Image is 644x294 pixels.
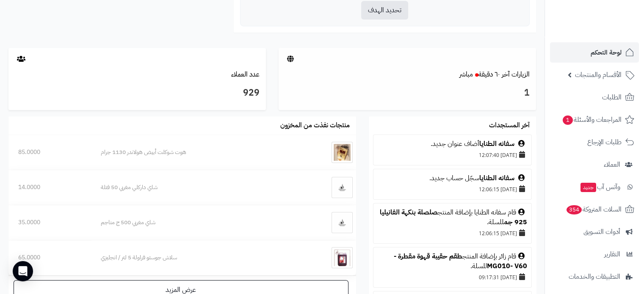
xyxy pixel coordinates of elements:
a: المراجعات والأسئلة1 [550,110,639,130]
h3: منتجات نفذت من المخزون [280,122,350,129]
span: المراجعات والأسئلة [562,114,622,126]
a: وآتس آبجديد [550,177,639,197]
span: الأقسام والمنتجات [575,69,622,81]
div: سلاش جوستو فراولة 5 لتر / انجليزي [101,253,290,262]
span: الطلبات [602,91,622,103]
small: مباشر [459,69,473,80]
a: السلات المتروكة354 [550,199,639,220]
span: السلات المتروكة [566,203,622,215]
div: شاي مغربي 500 ج مناجم [101,218,290,227]
span: جديد [580,183,596,192]
a: عدد العملاء [231,69,260,80]
span: التطبيقات والخدمات [569,271,620,283]
div: 35.0000 [18,218,81,227]
div: [DATE] 12:06:15 [378,227,527,239]
span: العملاء [604,159,620,170]
div: قام زائر بإضافة المنتج للسلة. [378,252,527,271]
a: أدوات التسويق [550,222,639,242]
span: 1 [562,115,573,125]
div: هوت شوكلت أبيض هولاندر 1130 جرام [101,148,290,157]
div: 14.0000 [18,183,81,192]
span: وآتس آب [580,181,620,193]
img: logo-2.png [586,6,636,24]
div: سجّل حساب جديد. [378,173,527,183]
a: الزيارات آخر ٦٠ دقيقةمباشر [459,69,530,80]
a: العملاء [550,154,639,175]
span: التقارير [604,248,620,260]
span: أدوات التسويق [583,226,620,238]
div: [DATE] 09:17:31 [378,271,527,283]
button: تحديد الهدف [361,1,408,19]
span: طلبات الإرجاع [587,136,622,148]
h3: 1 [285,86,530,100]
a: الطلبات [550,87,639,107]
a: طقم حقيبة قهوة مقطرة - MG010- V60 [394,251,527,271]
div: قام سفانه الطنايا بإضافة المنتج للسلة. [378,208,527,227]
img: شاي مغربي 500 ج مناجم [332,212,353,233]
a: سفانه الطنايا [479,139,514,149]
span: 354 [566,205,582,214]
a: سفانه الطنايا [479,173,514,183]
img: هوت شوكلت أبيض هولاندر 1130 جرام [332,142,353,163]
a: صلصلة بنكهة الفانيليا 925 جم [380,207,527,227]
a: طلبات الإرجاع [550,132,639,152]
img: سلاش جوستو فراولة 5 لتر / انجليزي [332,247,353,268]
div: 85.0000 [18,148,81,157]
h3: آخر المستجدات [489,122,530,129]
div: أضاف عنوان جديد. [378,139,527,149]
h3: 929 [15,86,260,100]
div: 65.0000 [18,253,81,262]
div: Open Intercom Messenger [13,261,33,281]
div: شاي داركلي مغربي 50 فتلة [101,183,290,192]
div: [DATE] 12:07:40 [378,149,527,161]
img: شاي داركلي مغربي 50 فتلة [332,177,353,198]
a: التطبيقات والخدمات [550,267,639,287]
div: [DATE] 12:06:15 [378,183,527,195]
a: لوحة التحكم [550,42,639,63]
a: التقارير [550,244,639,264]
span: لوحة التحكم [591,47,622,58]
